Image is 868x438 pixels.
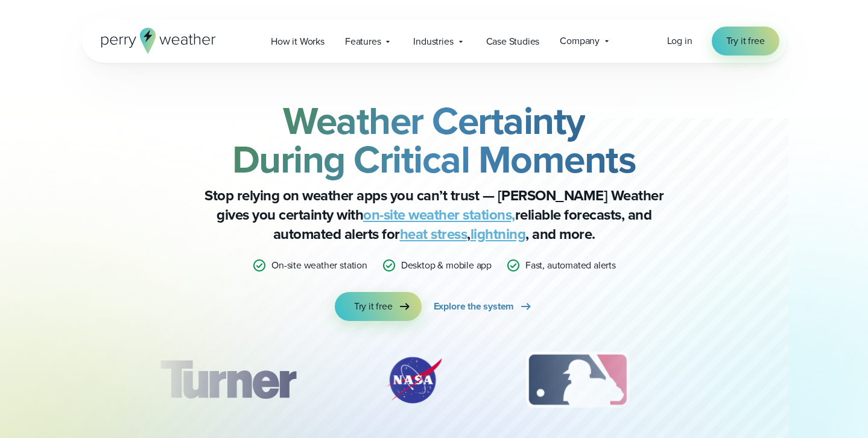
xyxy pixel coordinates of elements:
div: slideshow [142,350,726,416]
span: How it Works [271,34,325,49]
a: heat stress [400,223,467,245]
a: Log in [667,34,692,48]
img: MLB.svg [514,350,641,410]
img: Turner-Construction_1.svg [142,350,313,410]
span: Industries [413,34,453,49]
span: Explore the system [434,299,515,314]
a: Try it free [712,27,779,56]
a: How it Works [261,29,335,54]
p: On-site weather station [271,258,367,273]
span: Company [560,34,600,48]
p: Fast, automated alerts [525,258,616,273]
div: 3 of 12 [514,350,641,410]
a: Case Studies [476,29,550,54]
span: Case Studies [486,34,540,49]
span: Try it free [354,299,393,314]
div: 2 of 12 [372,350,456,410]
span: Features [345,34,381,49]
strong: Weather Certainty During Critical Moments [232,92,636,188]
span: Log in [667,34,692,48]
a: Try it free [335,292,422,321]
div: 4 of 12 [699,350,796,410]
a: on-site weather stations, [363,204,515,226]
div: 1 of 12 [142,350,313,410]
span: Try it free [726,34,765,48]
p: Stop relying on weather apps you can’t trust — [PERSON_NAME] Weather gives you certainty with rel... [193,186,676,244]
p: Desktop & mobile app [401,258,492,273]
a: Explore the system [434,292,534,321]
a: lightning [470,223,526,245]
img: NASA.svg [372,350,456,410]
img: PGA.svg [699,350,796,410]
